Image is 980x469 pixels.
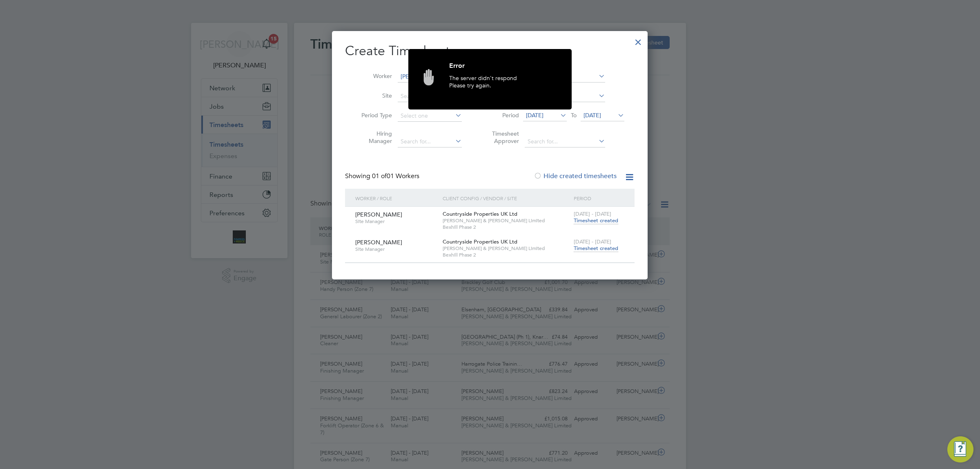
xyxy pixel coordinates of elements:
[398,110,462,122] input: Select one
[345,172,421,181] div: Showing
[353,189,441,208] div: Worker / Role
[482,112,519,119] label: Period
[355,92,392,99] label: Site
[441,189,572,208] div: Client Config / Vendor / Site
[584,112,601,119] span: [DATE]
[443,238,517,245] span: Countryside Properties UK Ltd
[574,217,618,224] span: Timesheet created
[947,436,973,462] button: Engage Resource Center
[443,245,570,252] span: [PERSON_NAME] & [PERSON_NAME] Limited
[443,224,570,230] span: Bexhill Phase 2
[574,238,611,245] span: [DATE] - [DATE]
[574,210,611,217] span: [DATE] - [DATE]
[355,112,392,119] label: Period Type
[345,42,635,60] h2: Create Timesheet
[568,110,579,121] span: To
[525,136,605,147] input: Search for...
[398,91,462,102] input: Search for...
[449,74,559,101] div: The server didn't respond Please try again.
[355,239,402,246] span: [PERSON_NAME]
[449,61,559,74] div: Error
[574,245,618,252] span: Timesheet created
[355,211,402,218] span: [PERSON_NAME]
[398,136,462,147] input: Search for...
[398,71,462,83] input: Search for...
[482,130,519,145] label: Timesheet Approver
[355,218,437,225] span: Site Manager
[526,112,543,119] span: [DATE]
[572,189,626,208] div: Period
[534,172,617,180] label: Hide created timesheets
[355,246,437,252] span: Site Manager
[372,172,387,180] span: 01 of
[372,172,419,180] span: 01 Workers
[443,252,570,258] span: Bexhill Phase 2
[355,72,392,80] label: Worker
[443,217,570,224] span: [PERSON_NAME] & [PERSON_NAME] Limited
[355,130,392,145] label: Hiring Manager
[443,210,517,217] span: Countryside Properties UK Ltd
